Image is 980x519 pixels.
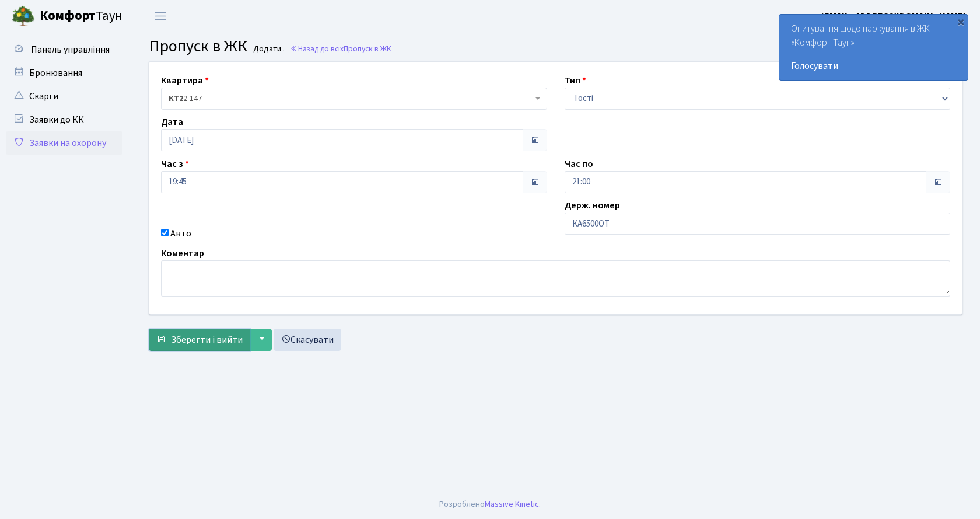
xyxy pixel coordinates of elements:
[565,74,586,88] label: Тип
[821,9,966,23] a: [EMAIL_ADDRESS][DOMAIN_NAME]
[169,93,183,105] b: КТ2
[169,93,533,105] span: <b>КТ2</b>&nbsp;&nbsp;&nbsp;2-147
[161,246,204,260] label: Коментар
[6,38,123,61] a: Панель управління
[12,5,35,28] img: logo.png
[161,115,183,129] label: Дата
[565,213,951,235] input: AA0001AA
[791,59,956,73] a: Голосувати
[149,329,250,351] button: Зберегти і вийти
[344,43,391,54] span: Пропуск в ЖК
[274,329,341,351] a: Скасувати
[6,108,123,131] a: Заявки до КК
[6,85,123,108] a: Скарги
[161,157,189,171] label: Час з
[40,6,96,25] b: Комфорт
[955,16,967,27] div: ×
[6,131,123,155] a: Заявки на охорону
[565,157,593,171] label: Час по
[161,88,547,110] span: <b>КТ2</b>&nbsp;&nbsp;&nbsp;2-147
[290,43,391,54] a: Назад до всіхПропуск в ЖК
[439,498,541,511] div: Розроблено .
[565,198,620,213] label: Держ. номер
[171,333,243,346] span: Зберегти і вийти
[485,498,539,510] a: Massive Kinetic
[149,34,247,58] span: Пропуск в ЖК
[6,61,123,85] a: Бронювання
[821,10,966,23] b: [EMAIL_ADDRESS][DOMAIN_NAME]
[146,6,175,26] button: Переключити навігацію
[31,43,110,56] span: Панель управління
[161,74,209,88] label: Квартира
[170,227,191,241] label: Авто
[40,6,123,26] span: Таун
[779,15,968,80] div: Опитування щодо паркування в ЖК «Комфорт Таун»
[251,44,285,54] small: Додати .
